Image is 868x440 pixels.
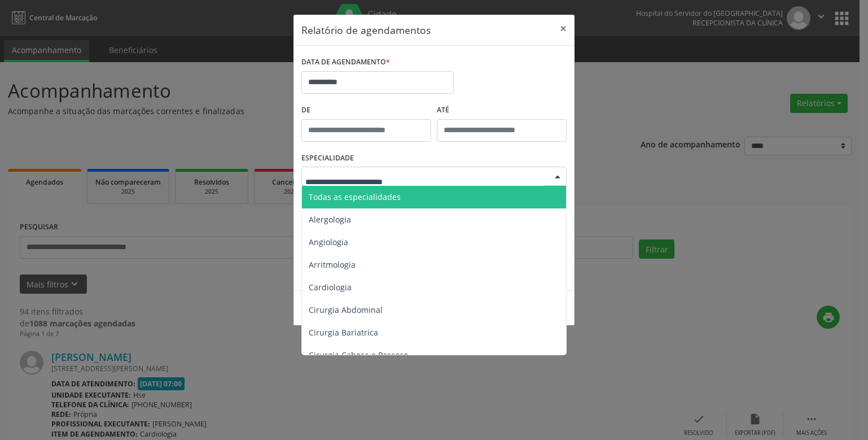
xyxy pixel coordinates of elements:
label: DATA DE AGENDAMENTO [301,54,390,71]
span: Cardiologia [309,282,352,293]
label: ESPECIALIDADE [301,150,354,167]
span: Angiologia [309,237,348,247]
label: De [301,102,431,119]
span: Cirurgia Bariatrica [309,327,378,338]
span: Cirurgia Cabeça e Pescoço [309,350,408,360]
label: ATÉ [437,102,567,119]
span: Todas as especialidades [309,191,401,202]
button: Close [552,15,575,42]
h5: Relatório de agendamentos [301,23,431,37]
span: Alergologia [309,214,351,225]
span: Arritmologia [309,259,356,270]
span: Cirurgia Abdominal [309,304,383,315]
